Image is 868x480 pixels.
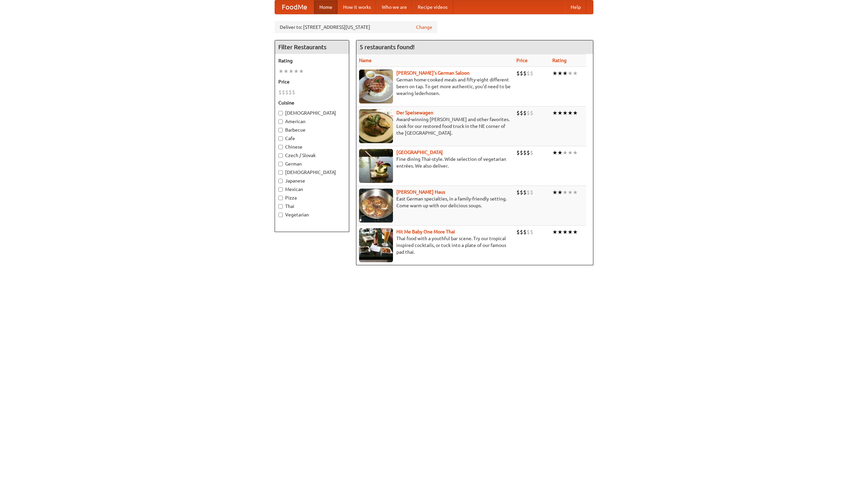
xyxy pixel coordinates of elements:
li: $ [530,149,533,156]
label: Pizza [278,194,346,201]
input: Pizza [278,196,283,200]
p: German home-cooked meals and fifty-eight different beers on tap. To get more authentic, you'd nee... [359,76,511,97]
label: Japanese [278,177,346,184]
li: ★ [552,149,557,156]
p: Award-winning [PERSON_NAME] and other favorites. Look for our restored food truck in the NE corne... [359,116,511,136]
li: ★ [552,109,557,117]
label: [DEMOGRAPHIC_DATA] [278,110,346,116]
label: Cafe [278,135,346,142]
a: Name [359,58,372,63]
h4: Filter Restaurants [275,40,349,54]
li: $ [523,70,527,77]
li: $ [292,89,295,96]
li: ★ [563,149,568,156]
a: [PERSON_NAME] Haus [396,189,445,195]
li: ★ [573,228,578,236]
input: [DEMOGRAPHIC_DATA] [278,111,283,115]
li: ★ [563,109,568,117]
a: FoodMe [275,0,314,14]
b: [GEOGRAPHIC_DATA] [396,150,443,155]
li: $ [527,109,530,117]
li: $ [523,149,527,156]
a: Rating [552,58,567,63]
li: ★ [552,228,557,236]
input: Mexican [278,187,283,192]
li: ★ [573,70,578,77]
li: ★ [557,189,563,196]
li: $ [289,89,292,96]
li: $ [520,149,523,156]
li: ★ [573,149,578,156]
p: Thai food with a youthful bar scene. Try our tropical inspired cocktails, or tuck into a plate of... [359,235,511,255]
a: Recipe videos [412,0,453,14]
li: $ [520,189,523,196]
input: Czech / Slovak [278,153,283,158]
label: Czech / Slovak [278,152,346,159]
li: $ [523,189,527,196]
label: Mexican [278,186,346,193]
li: $ [516,109,520,117]
b: Der Speisewagen [396,110,433,115]
img: satay.jpg [359,149,393,183]
li: ★ [289,68,294,75]
a: Home [314,0,338,14]
input: Chinese [278,145,283,149]
a: How it works [338,0,376,14]
li: $ [527,189,530,196]
li: ★ [552,189,557,196]
li: $ [520,109,523,117]
input: American [278,119,283,124]
label: [DEMOGRAPHIC_DATA] [278,169,346,176]
li: ★ [278,68,283,75]
li: ★ [552,70,557,77]
li: ★ [299,68,304,75]
a: Price [516,58,528,63]
p: East German specialties, in a family-friendly setting. Come warm up with our delicious soups. [359,195,511,209]
input: Cafe [278,136,283,141]
h5: Price [278,78,346,85]
li: $ [530,189,533,196]
img: speisewagen.jpg [359,109,393,143]
input: German [278,162,283,166]
li: ★ [568,109,573,117]
h5: Cuisine [278,99,346,106]
label: Thai [278,203,346,210]
li: ★ [557,149,563,156]
li: ★ [294,68,299,75]
li: $ [530,70,533,77]
li: ★ [563,70,568,77]
img: kohlhaus.jpg [359,189,393,223]
label: Chinese [278,143,346,150]
label: American [278,118,346,125]
li: ★ [568,189,573,196]
li: $ [530,228,533,236]
li: ★ [568,149,573,156]
div: Deliver to: [STREET_ADDRESS][US_STATE] [275,21,437,33]
li: $ [520,228,523,236]
input: Japanese [278,179,283,183]
li: $ [523,109,527,117]
li: $ [523,228,527,236]
input: Barbecue [278,128,283,132]
li: $ [527,149,530,156]
li: $ [520,70,523,77]
li: $ [282,89,285,96]
li: $ [530,109,533,117]
input: Vegetarian [278,213,283,217]
a: Help [565,0,586,14]
li: $ [527,70,530,77]
a: Who we are [376,0,412,14]
label: Vegetarian [278,211,346,218]
img: esthers.jpg [359,70,393,103]
a: Hit Me Baby One More Thai [396,229,455,234]
li: $ [285,89,289,96]
li: ★ [283,68,289,75]
input: [DEMOGRAPHIC_DATA] [278,170,283,175]
li: ★ [568,228,573,236]
h5: Rating [278,57,346,64]
b: [PERSON_NAME]'s German Saloon [396,70,470,76]
li: $ [516,70,520,77]
li: $ [516,228,520,236]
